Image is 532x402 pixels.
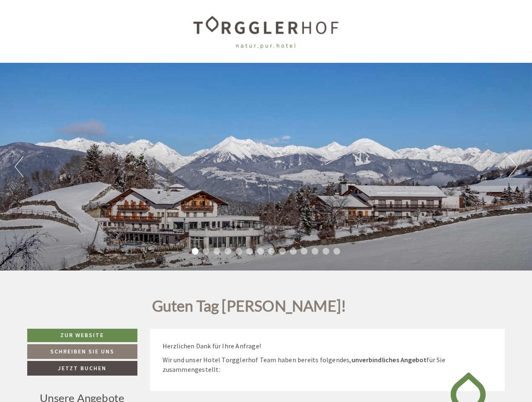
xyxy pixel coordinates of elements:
a: Zur Website [27,329,137,342]
strong: unverbindliches Angebot [351,356,427,364]
a: Schreiben Sie uns [27,344,137,359]
h1: Guten Tag [PERSON_NAME]! [152,298,346,319]
button: Previous [15,156,23,177]
p: Herzlichen Dank für Ihre Anfrage! [163,341,493,351]
button: Next [509,156,517,177]
p: Wir und unser Hotel Torgglerhof Team haben bereits folgendes, für Sie zusammengestellt: [163,355,493,374]
a: Jetzt buchen [27,361,137,376]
